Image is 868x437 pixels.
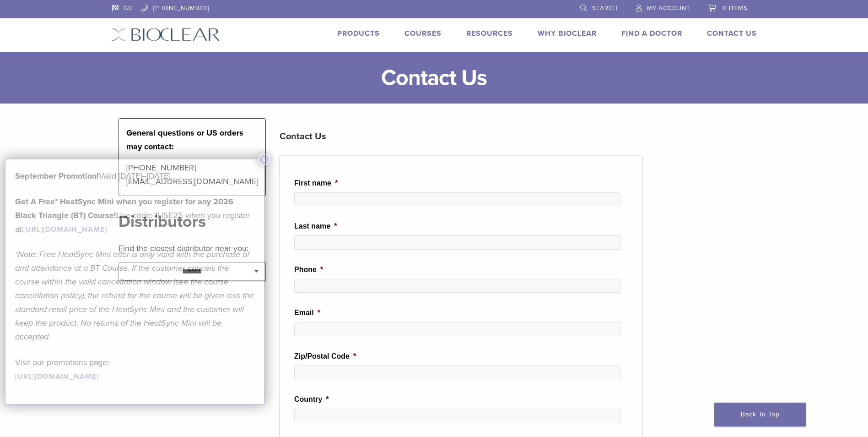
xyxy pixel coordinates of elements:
[294,222,337,231] label: Last name
[258,153,270,165] button: Close
[23,225,107,234] a: [URL][DOMAIN_NAME]
[337,29,380,38] a: Products
[126,128,243,152] strong: General questions or US orders may contact:
[15,171,99,181] b: September Promotion!
[538,29,597,38] a: Why Bioclear
[280,126,642,147] h3: Contact Us
[294,265,323,275] label: Phone
[647,5,690,12] span: My Account
[15,249,254,342] em: *Note: Free HeatSync Mini offer is only valid with the purchase of and attendance at a BT Course....
[621,29,682,38] a: Find A Doctor
[404,29,442,38] a: Courses
[15,169,254,183] p: Valid [DATE]–[DATE].
[15,195,254,236] p: Use code: 1HSE25 when you register at:
[15,197,233,220] strong: Get A Free* HeatSync Mini when you register for any 2026 Black Triangle (BT) Course!
[15,355,254,383] p: Visit our promotions page:
[723,5,748,12] span: 0 items
[707,29,757,38] a: Contact Us
[294,179,338,188] label: First name
[294,352,356,361] label: Zip/Postal Code
[294,308,320,318] label: Email
[466,29,513,38] a: Resources
[294,395,329,404] label: Country
[15,372,99,381] a: [URL][DOMAIN_NAME]
[112,28,220,41] img: Bioclear
[592,5,618,12] span: Search
[714,403,806,426] a: Back To Top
